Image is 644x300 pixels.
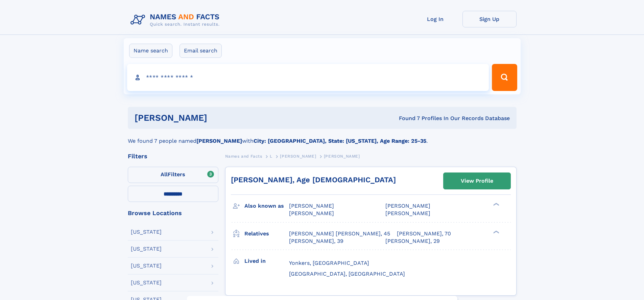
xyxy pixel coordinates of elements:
[280,154,316,159] span: [PERSON_NAME]
[131,246,162,252] div: [US_STATE]
[128,11,225,29] img: Logo Names and Facts
[231,176,396,184] a: [PERSON_NAME], Age [DEMOGRAPHIC_DATA]
[127,64,489,91] input: search input
[289,203,334,209] span: [PERSON_NAME]
[196,138,242,144] b: [PERSON_NAME]
[129,44,172,58] label: Name search
[270,152,272,160] a: L
[462,11,517,27] a: Sign Up
[461,173,493,189] div: View Profile
[254,138,426,144] b: City: [GEOGRAPHIC_DATA], State: [US_STATE], Age Range: 25-35
[244,255,289,267] h3: Lived in
[492,64,517,91] button: Search Button
[408,11,462,27] a: Log In
[244,228,289,239] h3: Relatives
[128,210,218,216] div: Browse Locations
[270,154,272,159] span: L
[131,263,162,269] div: [US_STATE]
[303,115,510,122] div: Found 7 Profiles In Our Records Database
[280,152,316,160] a: [PERSON_NAME]
[128,167,218,183] label: Filters
[385,237,440,245] a: [PERSON_NAME], 29
[492,230,500,234] div: ❯
[135,114,303,122] h1: [PERSON_NAME]
[324,154,360,159] span: [PERSON_NAME]
[289,210,334,216] span: [PERSON_NAME]
[289,260,369,266] span: Yonkers, [GEOGRAPHIC_DATA]
[128,153,218,159] div: Filters
[289,271,405,277] span: [GEOGRAPHIC_DATA], [GEOGRAPHIC_DATA]
[385,203,430,209] span: [PERSON_NAME]
[131,229,162,235] div: [US_STATE]
[128,129,517,145] div: We found 7 people named with .
[225,152,262,160] a: Names and Facts
[180,44,222,58] label: Email search
[444,173,510,189] a: View Profile
[397,230,451,237] a: [PERSON_NAME], 70
[289,237,343,245] a: [PERSON_NAME], 39
[385,210,430,216] span: [PERSON_NAME]
[244,200,289,212] h3: Also known as
[131,280,162,285] div: [US_STATE]
[161,171,168,178] span: All
[492,202,500,207] div: ❯
[289,230,390,237] a: [PERSON_NAME] [PERSON_NAME], 45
